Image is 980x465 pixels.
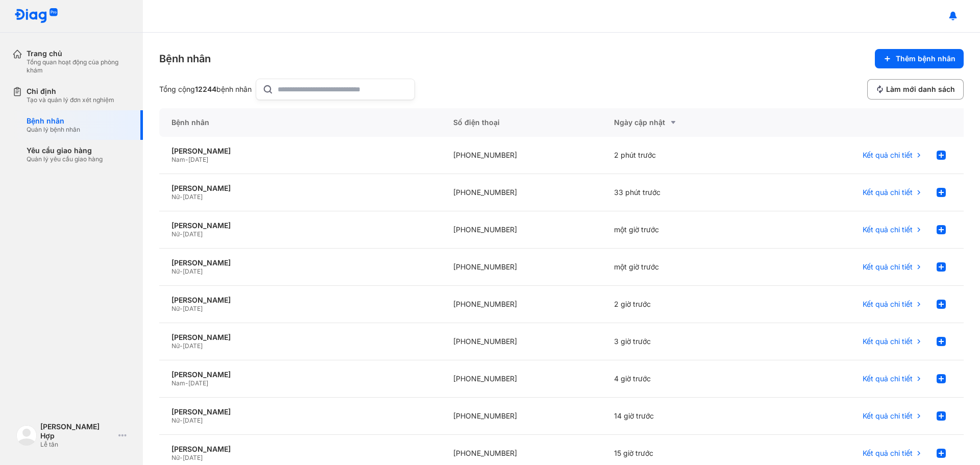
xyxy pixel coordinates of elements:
span: [DATE] [188,156,208,163]
div: [PERSON_NAME] [171,258,429,267]
span: - [180,230,183,238]
span: Thêm bệnh nhân [896,54,955,63]
span: [DATE] [183,417,203,424]
div: [PERSON_NAME] Hợp [40,422,114,440]
div: [PERSON_NAME] [171,407,429,417]
div: [PERSON_NAME] [171,146,429,156]
div: Tổng cộng bệnh nhân [159,85,252,94]
span: [DATE] [183,230,203,238]
div: một giờ trước [602,211,763,249]
div: Số điện thoại [441,108,602,137]
div: Bệnh nhân [27,116,80,126]
span: - [180,193,183,201]
div: Bệnh nhân [159,108,441,137]
div: [PERSON_NAME] [171,370,429,379]
div: [PERSON_NAME] [171,445,429,454]
div: [PHONE_NUMBER] [441,174,602,211]
span: Nữ [171,454,180,461]
span: Nữ [171,305,180,312]
span: Kết quả chi tiết [863,151,913,160]
span: - [185,379,188,387]
div: [PERSON_NAME] [171,296,429,305]
span: [DATE] [183,454,203,461]
div: [PERSON_NAME] [171,333,429,342]
span: - [180,305,183,312]
span: Nữ [171,267,180,275]
span: Kết quả chi tiết [863,374,913,383]
div: [PHONE_NUMBER] [441,398,602,435]
div: Trang chủ [27,49,131,58]
div: Tạo và quản lý đơn xét nghiệm [27,96,114,104]
div: 3 giờ trước [602,323,763,360]
div: [PHONE_NUMBER] [441,286,602,323]
button: Thêm bệnh nhân [875,49,964,68]
span: - [180,454,183,461]
span: Nữ [171,342,180,350]
div: Chỉ định [27,87,114,96]
span: Kết quả chi tiết [863,449,913,458]
span: Làm mới danh sách [886,85,955,94]
div: [PERSON_NAME] [171,184,429,193]
div: [PHONE_NUMBER] [441,211,602,249]
div: một giờ trước [602,249,763,286]
div: [PHONE_NUMBER] [441,137,602,174]
div: Yêu cầu giao hàng [27,146,103,155]
div: 4 giờ trước [602,360,763,398]
span: [DATE] [183,193,203,201]
span: Kết quả chi tiết [863,300,913,309]
div: Bệnh nhân [159,52,211,66]
span: Nam [171,156,185,163]
div: 14 giờ trước [602,398,763,435]
div: Lễ tân [40,440,114,449]
span: - [180,417,183,424]
div: [PHONE_NUMBER] [441,249,602,286]
span: [DATE] [183,305,203,312]
button: Làm mới danh sách [867,79,964,100]
span: Nữ [171,417,180,424]
div: [PHONE_NUMBER] [441,360,602,398]
span: 12244 [195,85,216,93]
span: Kết quả chi tiết [863,337,913,346]
div: Ngày cập nhật [614,116,750,129]
div: [PERSON_NAME] [171,221,429,230]
div: 2 giờ trước [602,286,763,323]
span: Kết quả chi tiết [863,188,913,197]
span: Nam [171,379,185,387]
span: [DATE] [188,379,208,387]
div: [PHONE_NUMBER] [441,323,602,360]
img: logo [16,425,37,446]
div: 33 phút trước [602,174,763,211]
span: - [185,156,188,163]
span: Kết quả chi tiết [863,225,913,234]
img: logo [14,8,58,24]
span: [DATE] [183,267,203,275]
div: Tổng quan hoạt động của phòng khám [27,58,131,75]
span: Kết quả chi tiết [863,411,913,421]
span: [DATE] [183,342,203,350]
div: 2 phút trước [602,137,763,174]
span: Nữ [171,193,180,201]
span: - [180,267,183,275]
span: Kết quả chi tiết [863,262,913,272]
div: Quản lý bệnh nhân [27,126,80,134]
span: Nữ [171,230,180,238]
div: Quản lý yêu cầu giao hàng [27,155,103,163]
span: - [180,342,183,350]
